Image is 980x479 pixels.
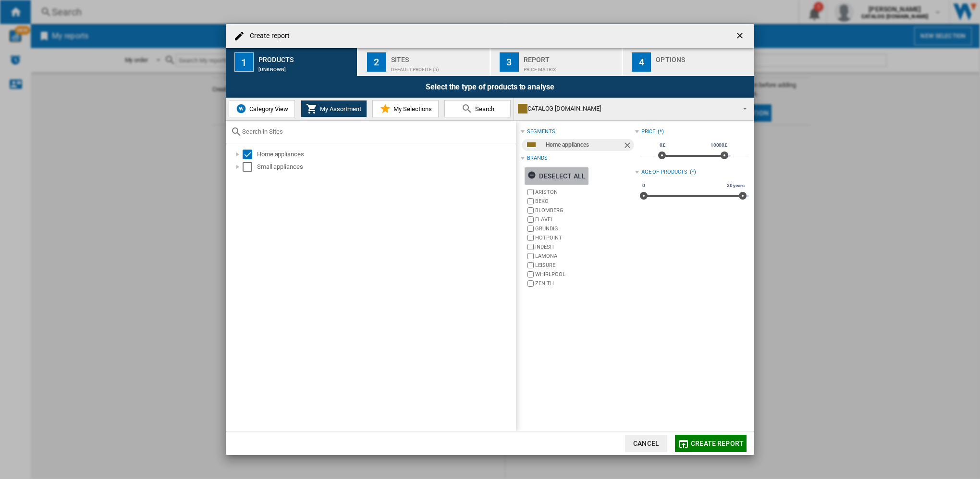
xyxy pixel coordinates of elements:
[258,62,353,72] div: [UNKNOWN]
[518,102,735,115] div: CATALOG [DOMAIN_NAME]
[391,105,432,113] span: My Selections
[525,167,588,185] button: Deselect all
[527,262,534,268] input: brand.name
[658,141,667,149] span: 0£
[257,162,514,172] div: Small appliances
[641,182,647,189] span: 0
[691,440,744,447] span: Create report
[527,154,547,162] div: Brands
[623,140,634,152] ng-md-icon: Remove
[258,52,353,62] div: Products
[535,207,635,214] label: BLOMBERG
[301,100,367,117] button: My Assortment
[243,150,257,159] md-checkbox: Select
[391,52,486,62] div: Sites
[535,225,635,232] label: GRUNDIG
[491,48,623,76] button: 3 Report Price Matrix
[527,271,534,277] input: brand.name
[535,280,635,287] label: ZENITH
[524,52,618,62] div: Report
[372,100,439,117] button: My Selections
[527,280,534,287] input: brand.name
[234,52,254,72] div: 1
[257,150,514,159] div: Home appliances
[535,189,635,196] label: ARISTON
[709,141,729,149] span: 10000£
[641,128,656,136] div: Price
[725,182,746,189] span: 30 years
[318,105,361,113] span: My Assortment
[358,48,490,76] button: 2 Sites Default profile (5)
[731,26,750,46] button: getI18NText('BUTTONS.CLOSE_DIALOG')
[527,128,555,136] div: segments
[245,31,290,41] h4: Create report
[226,48,358,76] button: 1 Products [UNKNOWN]
[527,226,534,232] input: brand.name
[524,62,618,72] div: Price Matrix
[226,76,754,98] div: Select the type of products to analyse
[391,62,486,72] div: Default profile (5)
[625,435,667,452] button: Cancel
[247,105,288,113] span: Category View
[527,253,534,259] input: brand.name
[735,31,747,42] ng-md-icon: getI18NText('BUTTONS.CLOSE_DIALOG')
[535,262,635,269] label: LEISURE
[527,244,534,250] input: brand.name
[535,271,635,278] label: WHIRLPOOL
[535,216,635,223] label: FLAVEL
[527,235,534,241] input: brand.name
[527,198,534,204] input: brand.name
[527,167,586,185] div: Deselect all
[675,435,747,452] button: Create report
[546,139,622,151] div: Home appliances
[229,100,295,117] button: Category View
[623,48,754,76] button: 4 Options
[367,52,386,72] div: 2
[656,52,750,62] div: Options
[632,52,651,72] div: 4
[535,198,635,205] label: BEKO
[235,103,247,114] img: wiser-icon-blue.png
[535,234,635,241] label: HOTPOINT
[473,105,494,113] span: Search
[527,216,534,223] input: brand.name
[243,162,257,172] md-checkbox: Select
[535,252,635,260] label: LAMONA
[242,128,511,135] input: Search in Sites
[535,243,635,251] label: INDESIT
[444,100,511,117] button: Search
[527,207,534,214] input: brand.name
[641,168,688,176] div: Age of products
[527,189,534,195] input: brand.name
[500,52,519,72] div: 3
